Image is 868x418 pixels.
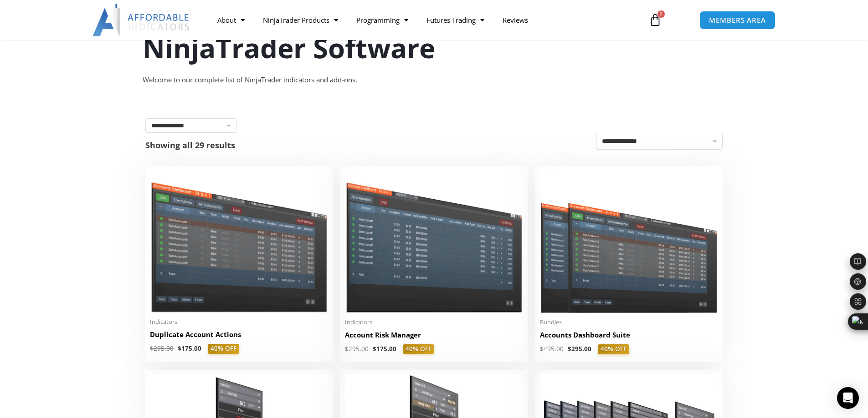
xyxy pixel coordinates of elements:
[208,10,638,30] nav: Menu
[568,345,591,353] bdi: 295.00
[493,10,537,30] a: Reviews
[345,345,369,353] bdi: 295.00
[347,10,417,30] a: Programming
[178,344,201,353] bdi: 175.00
[345,171,523,312] img: Account Risk Manager
[568,345,571,353] span: $
[150,171,328,312] img: Duplicate Account Actions
[150,344,174,353] bdi: 295.00
[150,344,154,353] span: $
[345,318,523,326] span: Indicators
[540,171,718,313] img: Accounts Dashboard Suite
[540,330,718,340] h2: Accounts Dashboard Suite
[596,133,723,150] select: Shop order
[150,330,328,344] a: Duplicate Account Actions
[709,17,766,24] span: MEMBERS AREA
[150,330,328,339] h2: Duplicate Account Actions
[837,387,859,409] div: Open Intercom Messenger
[254,10,347,30] a: NinjaTrader Products
[635,7,675,33] a: 0
[540,330,718,344] a: Accounts Dashboard Suite
[540,345,544,353] span: $
[417,10,493,30] a: Futures Trading
[208,344,239,354] span: 40% OFF
[92,4,190,36] img: LogoAI | Affordable Indicators – NinjaTrader
[373,345,376,353] span: $
[145,141,235,149] p: Showing all 29 results
[540,345,564,353] bdi: 495.00
[143,29,726,67] h1: NinjaTrader Software
[403,344,434,354] span: 40% OFF
[540,318,718,326] span: Bundles
[657,10,665,18] span: 0
[345,330,523,344] a: Account Risk Manager
[150,318,328,326] span: Indicators
[373,345,396,353] bdi: 175.00
[598,344,629,354] span: 40% OFF
[345,330,523,340] h2: Account Risk Manager
[345,345,349,353] span: $
[208,10,254,30] a: About
[178,344,181,353] span: $
[699,11,776,30] a: MEMBERS AREA
[143,74,726,86] div: Welcome to our complete list of NinjaTrader indicators and add-ons.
